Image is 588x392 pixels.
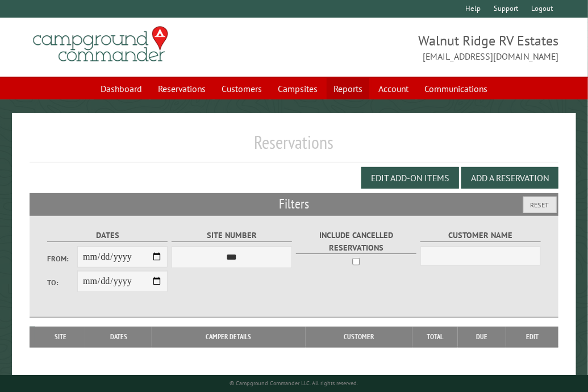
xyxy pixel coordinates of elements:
th: Camper Details [152,327,306,347]
th: Site [35,327,86,347]
th: Due [458,327,507,347]
span: Walnut Ridge RV Estates [EMAIL_ADDRESS][DOMAIN_NAME] [294,31,559,63]
label: Dates [47,229,168,242]
button: Add a Reservation [461,167,558,189]
label: Customer Name [420,229,541,242]
th: Edit [506,327,558,347]
a: Reservations [151,78,212,99]
img: Campground Commander [30,22,172,66]
th: Total [412,327,458,347]
a: Account [372,78,415,99]
small: © Campground Commander LLC. All rights reserved. [230,380,358,387]
label: Site Number [172,229,293,242]
label: From: [47,253,77,264]
a: Dashboard [94,78,149,99]
th: Customer [306,327,412,347]
a: Customers [215,78,269,99]
button: Edit Add-on Items [361,167,459,189]
label: Include Cancelled Reservations [296,229,417,254]
h1: Reservations [30,131,559,162]
a: Reports [327,78,369,99]
a: Campsites [271,78,324,99]
h2: Filters [30,193,559,215]
label: To: [47,277,77,288]
button: Reset [523,197,557,213]
a: Communications [418,78,494,99]
th: Dates [85,327,152,347]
